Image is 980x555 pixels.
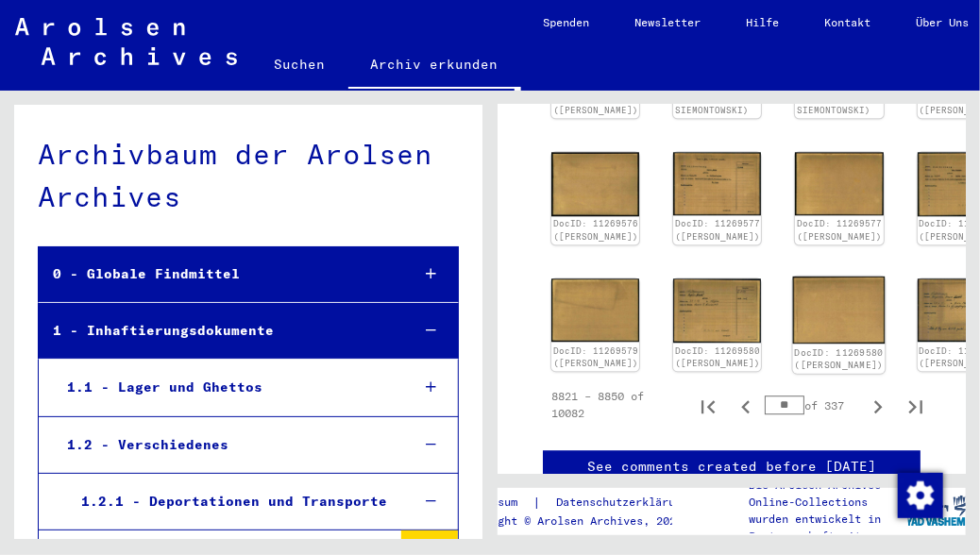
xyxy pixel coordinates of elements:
[765,396,859,414] div: of 337
[252,42,348,87] a: Suchen
[39,256,395,293] div: 0 - Globale Findmittel
[859,386,897,424] button: Next page
[749,511,907,545] p: wurden entwickelt in Partnerschaft mit
[459,493,712,513] div: |
[898,473,943,518] img: Zustimmung ändern
[897,386,935,424] button: Last page
[348,42,521,91] a: Archiv erkunden
[673,152,761,215] img: 001.jpg
[459,513,712,530] p: Copyright © Arolsen Archives, 2021
[401,530,458,549] div: 20840
[795,346,885,371] a: DocID: 11269580 ([PERSON_NAME])
[673,278,761,343] img: 001.jpg
[542,493,712,513] a: Datenschutzerklärung
[551,278,639,342] img: 002.jpg
[553,345,638,369] a: DocID: 11269579 ([PERSON_NAME])
[551,388,659,422] div: 8821 – 8850 of 10082
[67,483,396,520] div: 1.2.1 - Deportationen und Transporte
[15,18,237,65] img: Arolsen_neg.svg
[553,92,638,115] a: DocID: 11269573 ([PERSON_NAME])
[39,312,395,349] div: 1 - Inhaftierungsdokumente
[675,218,760,242] a: DocID: 11269577 ([PERSON_NAME])
[795,152,883,215] img: 002.jpg
[797,218,882,242] a: DocID: 11269577 ([PERSON_NAME])
[38,133,459,218] div: Archivbaum der Arolsen Archives
[749,477,907,511] p: Die Arolsen Archives Online-Collections
[675,66,760,115] a: DocID: 11269574 ([PERSON_NAME] [PERSON_NAME] SIEMONTOWSKI)
[797,66,882,115] a: DocID: 11269574 ([PERSON_NAME] [PERSON_NAME] SIEMONTOWSKI)
[587,457,876,477] a: See comments created before [DATE]
[53,427,396,463] div: 1.2 - Verschiedenes
[53,369,396,406] div: 1.1 - Lager und Ghettos
[727,386,765,424] button: Previous page
[553,218,638,242] a: DocID: 11269576 ([PERSON_NAME])
[551,152,639,216] img: 002.jpg
[675,345,760,369] a: DocID: 11269580 ([PERSON_NAME])
[689,386,727,424] button: First page
[793,276,886,343] img: 002.jpg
